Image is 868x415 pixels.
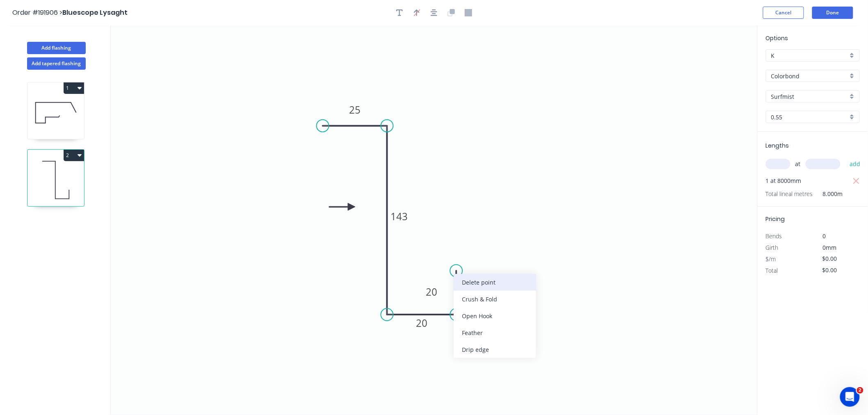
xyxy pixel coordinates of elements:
[426,285,437,299] tspan: 20
[27,42,86,54] button: Add flashing
[766,215,785,223] span: Pricing
[454,341,536,358] div: Drip edge
[823,244,837,251] span: 0mm
[812,7,853,19] button: Done
[795,158,801,170] span: at
[454,324,536,341] div: Feather
[766,175,802,187] span: 1 at 8000mm
[771,92,848,101] input: Colour
[64,82,84,94] button: 1
[349,103,361,116] tspan: 25
[27,57,86,70] button: Add tapered flashing
[454,308,536,324] div: Open Hook
[766,34,788,42] span: Options
[857,387,863,394] span: 2
[391,210,408,223] tspan: 143
[62,8,128,17] span: Bluescope Lysaght
[12,8,62,17] span: Order #191906 >
[111,25,758,415] svg: 0
[416,316,427,330] tspan: 20
[763,7,804,19] button: Cancel
[766,232,782,240] span: Bends
[766,141,789,150] span: Lengths
[813,188,843,200] span: 8.000m
[766,267,778,274] span: Total
[454,291,536,308] div: Crush & Fold
[766,255,776,263] span: $/m
[845,157,865,171] button: add
[766,188,813,200] span: Total lineal metres
[766,244,779,251] span: Girth
[771,113,848,121] input: Thickness
[454,274,536,291] div: Delete point
[823,232,826,240] span: 0
[840,387,860,407] iframe: Intercom live chat
[771,72,848,80] input: Material
[64,150,84,161] button: 2
[771,51,848,60] input: Price level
